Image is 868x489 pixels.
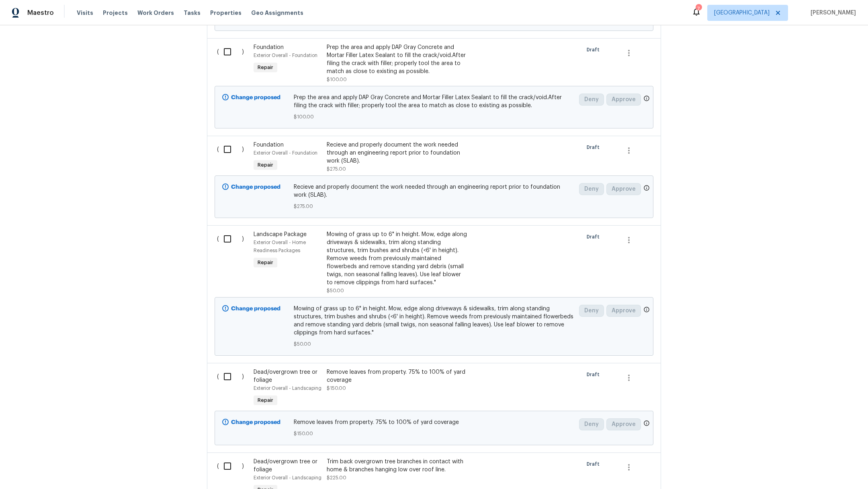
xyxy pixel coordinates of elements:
b: Change proposed [231,420,280,425]
span: Draft [587,46,603,54]
span: Dead/overgrown tree or foliage [254,459,317,473]
span: Repair [254,396,276,404]
span: Only a market manager or an area construction manager can approve [643,185,650,193]
div: Prep the area and apply DAP Gray Concrete and Mortar Filler Latex Sealant to fill the crack/void.... [327,43,468,75]
span: $275.00 [327,167,346,171]
span: Repair [254,259,276,267]
span: Visits [77,9,93,17]
span: [GEOGRAPHIC_DATA] [714,9,770,17]
span: $100.00 [327,77,347,82]
span: Foundation [254,142,284,148]
span: Exterior Overall - Landscaping [254,386,321,391]
button: Approve [606,183,641,195]
span: $225.00 [327,475,346,480]
span: Projects [103,9,128,17]
span: Tasks [184,10,201,16]
button: Deny [579,183,604,195]
span: Exterior Overall - Foundation [254,53,317,58]
span: Remove leaves from property. 75% to 100% of yard coverage [294,418,575,426]
span: $100.00 [294,113,575,121]
span: [PERSON_NAME] [807,9,856,17]
div: Mowing of grass up to 6" in height. Mow, edge along driveways & sidewalks, trim along standing st... [327,230,468,287]
div: ( ) [215,41,251,86]
button: Approve [606,418,641,430]
span: Repair [254,63,276,71]
b: Change proposed [231,95,280,100]
button: Approve [606,94,641,106]
span: Only a market manager or an area construction manager can approve [643,306,650,315]
span: Exterior Overall - Foundation [254,151,317,155]
span: Landscape Package [254,232,307,237]
span: Dead/overgrown tree or foliage [254,369,317,383]
div: 7 [696,5,701,13]
span: Foundation [254,45,284,50]
span: Repair [254,161,276,169]
span: Mowing of grass up to 6" in height. Mow, edge along driveways & sidewalks, trim along standing st... [294,305,575,337]
span: $150.00 [327,386,346,391]
button: Approve [606,305,641,317]
button: Deny [579,305,604,317]
span: Work Orders [137,9,174,17]
button: Deny [579,418,604,430]
span: Recieve and properly document the work needed through an engineering report prior to foundation w... [294,183,575,199]
span: Draft [587,233,603,241]
span: Only a market manager or an area construction manager can approve [643,420,650,428]
span: Properties [210,9,242,17]
span: Only a market manager or an area construction manager can approve [643,95,650,104]
b: Change proposed [231,184,280,190]
span: Prep the area and apply DAP Gray Concrete and Mortar Filler Latex Sealant to fill the crack/void.... [294,94,575,110]
div: ( ) [215,228,251,297]
span: Maestro [27,9,54,17]
div: ( ) [215,139,251,175]
span: Draft [587,371,603,379]
span: Exterior Overall - Landscaping [254,475,321,480]
div: ( ) [215,366,251,411]
span: $275.00 [294,202,575,210]
span: Geo Assignments [251,9,303,17]
div: Recieve and properly document the work needed through an engineering report prior to foundation w... [327,141,468,165]
span: Exterior Overall - Home Readiness Packages [254,240,306,253]
b: Change proposed [231,306,280,312]
span: Draft [587,143,603,151]
div: Remove leaves from property. 75% to 100% of yard coverage [327,368,468,384]
button: Deny [579,94,604,106]
span: $150.00 [294,430,575,438]
span: Draft [587,460,603,468]
div: Trim back overgrown tree branches in contact with home & branches hanging low over roof line. [327,458,468,474]
span: $50.00 [327,288,344,293]
span: $50.00 [294,340,575,348]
